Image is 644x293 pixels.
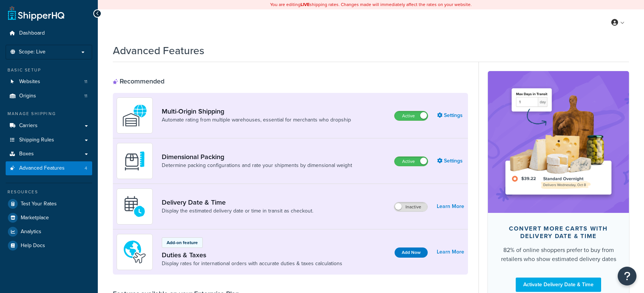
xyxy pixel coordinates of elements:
div: 82% of online shoppers prefer to buy from retailers who show estimated delivery dates [500,246,617,264]
a: Websites11 [6,75,92,89]
label: Active [395,157,428,166]
p: Add-on feature [167,239,198,246]
h1: Advanced Features [113,43,204,58]
a: Settings [437,110,464,121]
li: Websites [6,75,92,89]
span: Carriers [19,123,38,129]
a: Marketplace [6,211,92,225]
li: Advanced Features [6,161,92,175]
img: feature-image-ddt-36eae7f7280da8017bfb280eaccd9c446f90b1fe08728e4019434db127062ab4.png [499,82,618,201]
a: Dashboard [6,26,92,40]
span: Help Docs [21,243,45,249]
a: Display rates for international orders with accurate duties & taxes calculations [162,260,342,267]
a: Shipping Rules [6,133,92,147]
a: Advanced Features4 [6,161,92,175]
a: Help Docs [6,239,92,252]
span: Test Your Rates [21,201,57,207]
a: Test Your Rates [6,197,92,211]
div: Convert more carts with delivery date & time [500,225,617,240]
label: Active [395,111,428,120]
a: Learn More [437,247,464,257]
a: Delivery Date & Time [162,198,313,206]
button: Add Now [395,247,428,258]
div: Recommended [113,77,164,85]
a: Learn More [437,201,464,212]
div: Resources [6,189,92,195]
button: Open Resource Center [618,267,636,285]
a: Origins11 [6,89,92,103]
a: Automate rating from multiple warehouses, essential for merchants who dropship [162,116,351,124]
img: WatD5o0RtDAAAAAElFTkSuQmCC [122,102,148,129]
span: Origins [19,93,36,99]
span: Analytics [21,229,41,235]
span: Advanced Features [19,165,65,172]
b: LIVE [301,1,310,8]
span: Scope: Live [19,49,46,55]
span: Dashboard [19,30,45,36]
label: Inactive [394,202,427,211]
img: gfkeb5ejjkALwAAAABJRU5ErkJggg== [122,193,148,220]
a: Display the estimated delivery date or time in transit as checkout. [162,207,313,215]
a: Determine packing configurations and rate your shipments by dimensional weight [162,162,352,169]
a: Carriers [6,119,92,133]
span: Boxes [19,151,34,157]
a: Duties & Taxes [162,251,342,259]
span: Shipping Rules [19,137,54,143]
a: Activate Delivery Date & Time [516,278,601,292]
span: 11 [84,93,87,99]
div: Basic Setup [6,67,92,73]
span: 4 [85,165,87,172]
span: Marketplace [21,215,49,221]
div: Manage Shipping [6,111,92,117]
span: Websites [19,79,40,85]
a: Boxes [6,147,92,161]
a: Dimensional Packing [162,153,352,161]
span: 11 [84,79,87,85]
a: Settings [437,156,464,166]
img: icon-duo-feat-landed-cost-7136b061.png [122,239,148,265]
li: Origins [6,89,92,103]
img: DTVBYsAAAAAASUVORK5CYII= [122,148,148,174]
a: Analytics [6,225,92,238]
a: Multi-Origin Shipping [162,107,351,115]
